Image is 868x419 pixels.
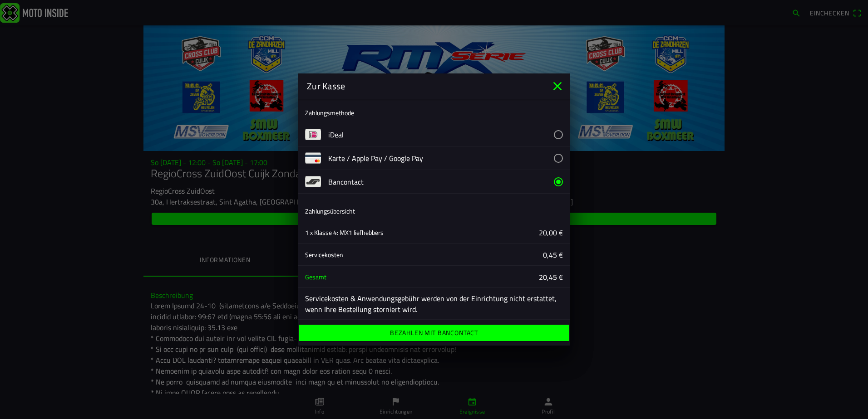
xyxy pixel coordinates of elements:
[305,174,321,190] img: payment-bancontact.png
[305,250,343,259] ion-text: Servicekosten
[305,206,355,216] ion-label: Zahlungsübersicht
[441,272,563,283] ion-label: 20,45 €
[305,272,326,282] ion-text: Gesamt
[305,127,321,142] img: payment-ideal.png
[390,330,478,336] ion-label: Bezahlen mit Bancontact
[305,293,563,315] ion-label: Servicekosten & Anwendungsgebühr werden von der Einrichtung nicht erstattet, wenn Ihre Bestellung...
[441,227,563,238] ion-label: 20,00 €
[305,108,354,117] ion-label: Zahlungsmethode
[305,228,384,237] ion-text: 1 x Klasse 4: MX1 liefhebbers
[298,79,550,93] ion-title: Zur Kasse
[305,150,321,166] img: payment-card.png
[441,249,563,260] ion-label: 0,45 €
[550,79,565,93] ion-icon: close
